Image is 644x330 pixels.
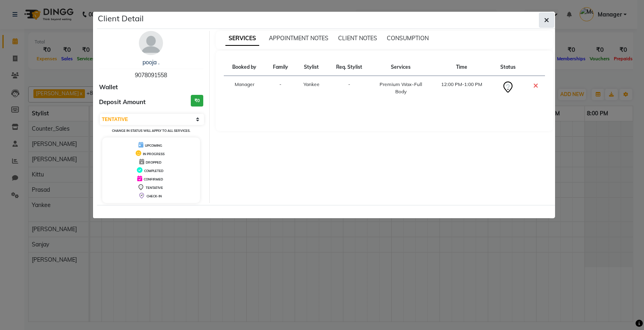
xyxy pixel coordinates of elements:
div: Premium Wax~Full Body [376,81,425,95]
span: CHECK-IN [147,194,162,198]
h5: Client Detail [98,12,144,25]
a: pooja . [142,59,159,66]
h3: ₹0 [191,95,203,107]
img: avatar [139,31,163,55]
span: DROPPED [146,160,161,164]
span: Wallet [99,83,118,92]
span: Deposit Amount [99,98,146,107]
th: Family [265,59,296,76]
th: Time [430,59,493,76]
span: APPOINTMENT NOTES [269,35,328,42]
span: Yankee [303,81,320,87]
span: COMPLETED [144,169,163,173]
span: UPCOMING [145,143,162,148]
small: Change in status will apply to all services. [112,129,190,133]
th: Status [493,59,523,76]
td: Manager [224,76,265,100]
span: CONFIRMED [144,177,163,181]
span: 9078091558 [135,72,167,79]
td: 12:00 PM-1:00 PM [430,76,493,100]
th: Stylist [296,59,328,76]
span: SERVICES [225,31,259,46]
span: IN PROGRESS [143,152,165,156]
td: - [265,76,296,100]
th: Req. Stylist [327,59,371,76]
span: TENTATIVE [146,186,163,190]
th: Services [371,59,430,76]
span: CLIENT NOTES [338,35,377,42]
th: Booked by [224,59,265,76]
td: - [327,76,371,100]
span: CONSUMPTION [387,35,429,42]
